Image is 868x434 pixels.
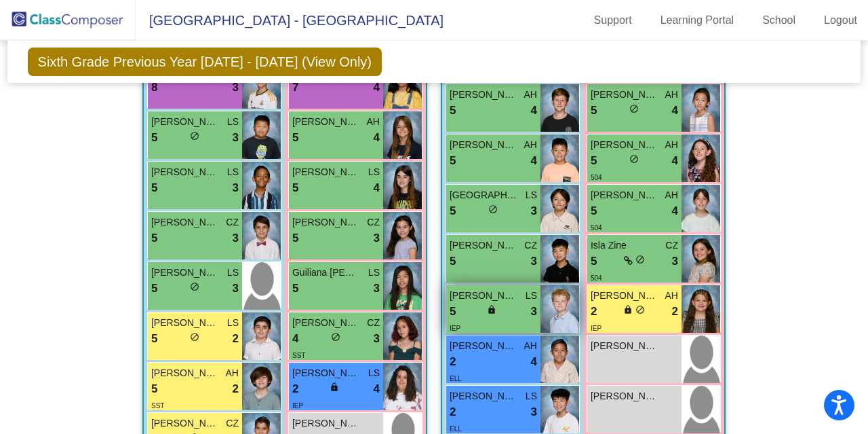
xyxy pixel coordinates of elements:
span: 5 [151,330,157,348]
span: LS [526,188,537,202]
span: 5 [292,280,298,297]
span: [PERSON_NAME] [292,316,360,330]
span: 2 [292,380,298,398]
span: [PERSON_NAME] [450,238,517,253]
span: ELL [450,425,462,433]
span: 3 [374,280,380,297]
span: [PERSON_NAME] [292,215,360,230]
span: 5 [151,179,157,197]
span: 7 [292,79,298,96]
span: 4 [531,353,537,371]
span: CZ [367,316,380,330]
span: LS [227,316,239,330]
span: CZ [226,416,239,431]
span: LS [526,289,537,303]
span: LS [368,165,380,179]
span: do_not_disturb_alt [635,305,645,314]
span: LS [227,165,239,179]
span: 5 [450,303,456,321]
span: 5 [292,129,298,147]
span: 5 [591,152,597,170]
span: 3 [531,303,537,321]
span: 5 [591,253,597,270]
span: ELL [450,375,462,382]
span: do_not_disturb_alt [635,255,645,264]
span: do_not_disturb_alt [629,104,639,113]
span: 3 [233,79,239,96]
span: CZ [665,238,678,253]
span: IEP [450,325,460,332]
span: 5 [292,230,298,247]
span: LS [227,266,239,280]
span: [PERSON_NAME] [591,389,658,403]
span: 5 [591,102,597,120]
span: 5 [151,129,157,147]
span: do_not_disturb_alt [190,282,199,291]
a: Learning Portal [650,10,745,31]
span: 3 [531,202,537,220]
span: 3 [531,403,537,421]
span: AH [665,188,678,202]
span: 2 [450,403,456,421]
a: School [751,10,806,31]
span: [PERSON_NAME] [151,266,219,280]
span: IEP [292,402,303,410]
span: LS [368,366,380,380]
span: lock [623,305,633,314]
span: AH [524,88,537,102]
span: [PERSON_NAME] [151,115,219,129]
span: [PERSON_NAME] [591,339,658,353]
span: [PERSON_NAME] [292,115,360,129]
span: [PERSON_NAME] [591,88,658,102]
span: [PERSON_NAME] [292,366,360,380]
span: 3 [374,230,380,247]
span: 504 [591,224,602,232]
span: AH [665,289,678,303]
span: CZ [367,215,380,230]
span: 4 [374,380,380,398]
span: AH [665,138,678,152]
span: lock [330,382,339,392]
span: 4 [531,102,537,120]
span: 5 [292,179,298,197]
span: do_not_disturb_alt [629,154,639,164]
span: [PERSON_NAME] [151,316,219,330]
span: [PERSON_NAME] [450,389,517,403]
span: 504 [591,274,602,282]
span: 4 [292,330,298,348]
span: Guiliana [PERSON_NAME] [292,266,360,280]
span: CZ [524,238,537,253]
span: 2 [233,380,239,398]
span: 3 [672,253,678,270]
span: [PERSON_NAME] [591,289,658,303]
span: SST [151,402,164,410]
span: [PERSON_NAME] [450,138,517,152]
span: SST [292,352,305,359]
span: 5 [151,230,157,247]
span: AH [367,115,380,129]
span: 5 [151,380,157,398]
span: LS [227,115,239,129]
span: [GEOGRAPHIC_DATA] [450,188,517,202]
span: [PERSON_NAME] [450,88,517,102]
span: LS [526,389,537,403]
span: do_not_disturb_alt [190,131,199,141]
span: CZ [226,215,239,230]
span: AH [524,339,537,353]
span: [PERSON_NAME] [591,138,658,152]
span: 4 [374,129,380,147]
span: [GEOGRAPHIC_DATA] - [GEOGRAPHIC_DATA] [136,10,443,31]
span: [PERSON_NAME] [151,215,219,230]
a: Support [583,10,643,31]
span: [PERSON_NAME] [151,416,219,431]
span: 4 [531,152,537,170]
span: 5 [151,280,157,297]
span: 2 [450,353,456,371]
span: AH [226,366,239,380]
span: IEP [591,325,601,332]
span: do_not_disturb_alt [488,204,498,214]
span: [PERSON_NAME] [292,165,360,179]
a: Logout [813,10,868,31]
span: 3 [531,253,537,270]
span: 3 [233,230,239,247]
